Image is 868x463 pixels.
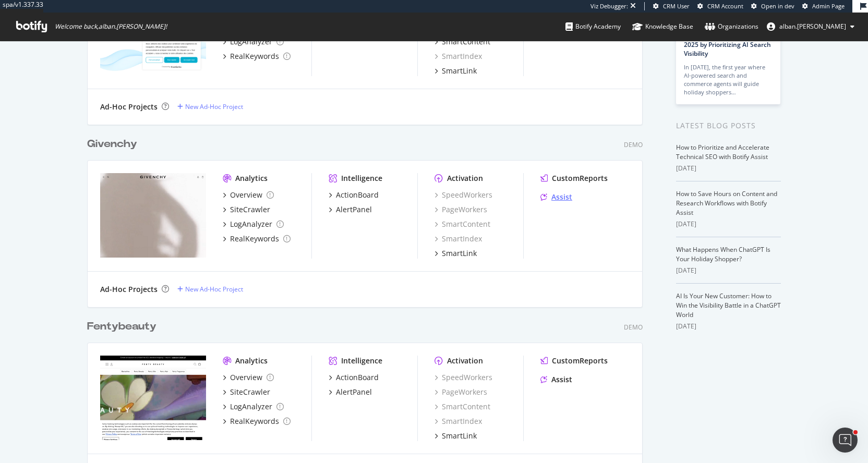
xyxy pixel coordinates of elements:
a: Assist [540,374,572,385]
div: Assist [551,374,572,385]
div: Activation [447,173,483,184]
div: SmartContent [442,36,490,47]
a: SmartContent [435,36,490,47]
span: alban.ruelle [779,22,846,31]
div: Activation [447,356,483,366]
div: Analytics [235,356,268,366]
a: AlertPanel [329,387,372,397]
a: SmartIndex [435,234,482,244]
div: [DATE] [676,220,781,229]
a: Admin Page [802,2,845,10]
span: CRM Account [707,2,743,10]
div: SmartLink [442,431,477,441]
div: LogAnalyzer [230,401,272,412]
div: RealKeywords [230,416,279,427]
a: Fentybeauty [87,319,161,334]
a: New Ad-Hoc Project [177,285,243,294]
a: Botify Academy [565,13,621,41]
button: alban.[PERSON_NAME] [758,18,863,35]
a: RealKeywords [223,416,291,427]
a: PageWorkers [435,204,487,215]
a: How to Prioritize and Accelerate Technical SEO with Botify Assist [676,143,769,161]
div: Overview [230,372,262,383]
div: Viz Debugger: [590,2,628,10]
a: SmartContent [435,219,490,229]
div: CustomReports [552,173,608,184]
div: Givenchy [87,137,137,152]
div: LogAnalyzer [230,36,272,47]
iframe: Intercom live chat [833,428,858,453]
a: How to Save Hours on Content and Research Workflows with Botify Assist [676,189,777,217]
a: CustomReports [540,356,608,366]
div: Ad-Hoc Projects [100,102,158,112]
div: Demo [624,323,643,332]
div: AlertPanel [336,387,372,397]
div: Assist [551,192,572,202]
a: SmartLink [435,66,477,76]
a: SmartContent [435,401,490,412]
a: RealKeywords [223,234,291,244]
a: LogAnalyzer [223,401,284,412]
a: LogAnalyzer [223,219,284,229]
a: SpeedWorkers [435,372,492,383]
a: Prepare for [DATE][DATE] 2025 by Prioritizing AI Search Visibility [684,31,771,58]
img: Givenchy [100,173,206,258]
div: CustomReports [552,356,608,366]
div: Ad-Hoc Projects [100,284,158,295]
div: Latest Blog Posts [676,120,781,131]
div: New Ad-Hoc Project [185,285,243,294]
a: ActionBoard [329,372,379,383]
div: LogAnalyzer [230,219,272,229]
a: SiteCrawler [223,204,270,215]
div: Overview [230,190,262,200]
a: ActionBoard [329,190,379,200]
div: [DATE] [676,164,781,173]
div: Organizations [705,21,758,32]
a: SmartLink [435,248,477,259]
div: [DATE] [676,266,781,275]
div: RealKeywords [230,234,279,244]
div: Intelligence [341,356,382,366]
a: SpeedWorkers [435,190,492,200]
span: Open in dev [761,2,794,10]
a: CustomReports [540,173,608,184]
div: Analytics [235,173,268,184]
a: Assist [540,192,572,202]
a: What Happens When ChatGPT Is Your Holiday Shopper? [676,245,770,263]
a: RealKeywords [223,51,291,62]
a: SmartLink [435,431,477,441]
a: Open in dev [751,2,794,10]
a: CRM User [653,2,690,10]
div: New Ad-Hoc Project [185,102,243,111]
a: AI Is Your New Customer: How to Win the Visibility Battle in a ChatGPT World [676,291,781,319]
div: Knowledge Base [632,21,693,32]
span: Welcome back, alban.[PERSON_NAME] ! [55,22,167,31]
img: Fentybeauty [100,356,206,440]
a: SmartIndex [435,51,482,62]
div: ActionBoard [336,190,379,200]
a: LogAnalyzer [223,36,284,47]
div: RealKeywords [230,51,279,62]
div: SiteCrawler [230,387,270,397]
a: Overview [223,190,274,200]
span: Admin Page [812,2,845,10]
a: SiteCrawler [223,387,270,397]
div: SmartLink [442,66,477,76]
div: Intelligence [341,173,382,184]
div: ActionBoard [336,372,379,383]
a: Knowledge Base [632,13,693,41]
a: PageWorkers [435,387,487,397]
div: [DATE] [676,322,781,331]
a: SmartIndex [435,416,482,427]
a: Organizations [705,13,758,41]
div: SiteCrawler [230,204,270,215]
a: New Ad-Hoc Project [177,102,243,111]
div: Demo [624,140,643,149]
a: Givenchy [87,137,141,152]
